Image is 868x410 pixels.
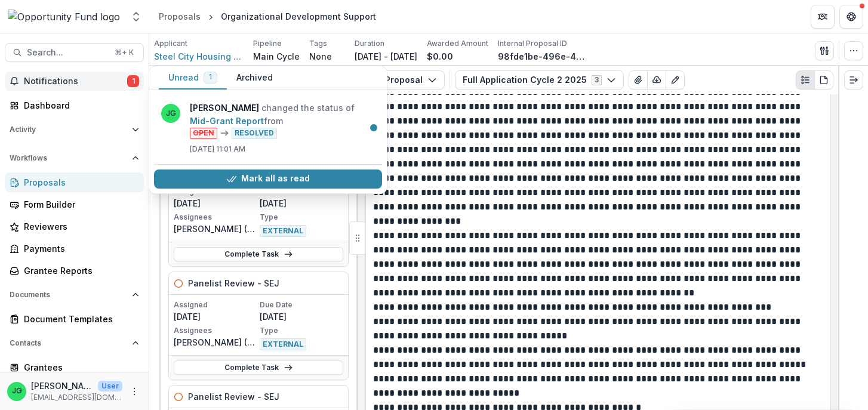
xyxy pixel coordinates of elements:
div: Dashboard [24,99,134,112]
a: Reviewers [5,217,144,236]
p: Main Cycle [253,50,300,63]
p: [PERSON_NAME] ([EMAIL_ADDRESS][DOMAIN_NAME]) [174,336,257,349]
a: Payments [5,239,144,258]
img: Opportunity Fund logo [8,10,120,24]
p: Pipeline [253,38,282,49]
p: Internal Proposal ID [498,38,567,49]
p: Awarded Amount [427,38,488,49]
p: $0.00 [427,50,453,63]
p: [PERSON_NAME] [31,380,93,392]
span: Workflows [10,154,127,162]
p: 98fde1be-496e-4bb3-8bcb-53e0fd448a2d [498,50,587,63]
a: Complete Task [174,247,343,261]
button: Mark all as read [154,169,382,189]
p: Duration [355,38,384,49]
p: [PERSON_NAME] ([EMAIL_ADDRESS][DOMAIN_NAME]) [174,223,257,235]
div: Grantee Reports [24,264,134,277]
div: Grantees [24,361,134,374]
button: Open Contacts [5,334,144,353]
button: Full Application Cycle 2 20253 [455,70,624,90]
button: Open Activity [5,120,144,139]
button: Partners [811,5,835,29]
a: Complete Task [174,360,343,375]
p: Assignees [174,325,257,336]
button: Archived [227,66,282,90]
div: ⌘ + K [112,46,136,59]
button: Search... [5,43,144,62]
p: None [309,50,332,63]
div: Proposals [24,176,134,189]
a: Dashboard [5,95,144,115]
p: User [98,381,122,391]
button: Edit as form [666,70,685,90]
button: PDF view [814,70,833,90]
p: Tags [309,38,327,49]
nav: breadcrumb [154,8,381,25]
a: Form Builder [5,195,144,214]
h5: Panelist Review - SEJ [188,390,279,403]
h5: Panelist Review - SEJ [188,277,279,289]
p: [DATE] - [DATE] [355,50,417,63]
span: Documents [10,291,127,299]
p: [EMAIL_ADDRESS][DOMAIN_NAME] [31,392,122,403]
p: [DATE] [174,310,257,323]
div: Document Templates [24,313,134,325]
span: 1 [209,73,212,81]
button: Get Help [839,5,863,29]
span: Notifications [24,76,127,87]
div: Payments [24,242,134,255]
span: Contacts [10,339,127,347]
p: [DATE] [260,310,343,323]
span: Search... [27,48,107,58]
button: Notifications1 [5,72,144,91]
p: [DATE] [260,197,343,209]
button: Expand right [844,70,863,90]
span: EXTERNAL [260,338,306,350]
a: Document Templates [5,309,144,329]
a: Grantees [5,357,144,377]
button: Proposal [363,70,445,90]
p: Type [260,325,343,336]
a: Steel City Housing Cooperative Initiative [154,50,244,63]
p: [DATE] [174,197,257,209]
div: Organizational Development Support [221,10,376,23]
p: Type [260,212,343,223]
p: Applicant [154,38,187,49]
span: EXTERNAL [260,225,306,237]
div: Proposals [159,10,201,23]
p: changed the status of from [190,101,375,139]
span: Activity [10,125,127,134]
p: Assigned [174,300,257,310]
button: View Attached Files [629,70,648,90]
a: Mid-Grant Report [190,116,264,126]
p: Due Date [260,300,343,310]
div: Jake Goodman [12,387,22,395]
div: Form Builder [24,198,134,211]
a: Grantee Reports [5,261,144,280]
button: Open Documents [5,285,144,304]
p: Assignees [174,212,257,223]
a: Proposals [154,8,205,25]
div: Reviewers [24,220,134,233]
button: Open entity switcher [128,5,144,29]
a: Proposals [5,172,144,192]
button: Open Workflows [5,149,144,168]
span: 1 [127,75,139,87]
button: More [127,384,141,399]
button: Plaintext view [796,70,815,90]
button: Unread [159,66,227,90]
